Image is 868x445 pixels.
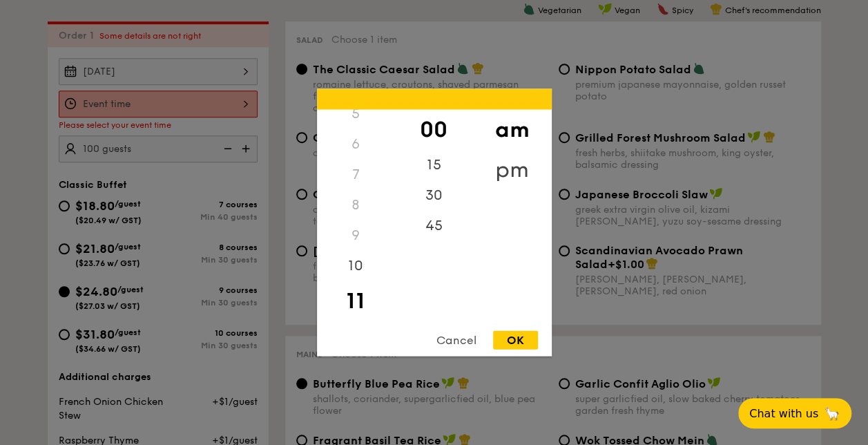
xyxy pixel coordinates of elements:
[395,110,473,150] div: 00
[473,110,551,150] div: am
[749,407,818,420] span: Chat with us
[317,129,395,160] div: 6
[395,180,473,211] div: 30
[317,99,395,129] div: 5
[395,150,473,180] div: 15
[473,150,551,190] div: pm
[317,160,395,190] div: 7
[317,190,395,220] div: 8
[317,251,395,281] div: 10
[423,331,490,350] div: Cancel
[395,211,473,241] div: 45
[317,281,395,321] div: 11
[824,406,840,422] span: 🦙
[317,220,395,251] div: 9
[493,331,538,350] div: OK
[738,398,851,428] button: Chat with us🦙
